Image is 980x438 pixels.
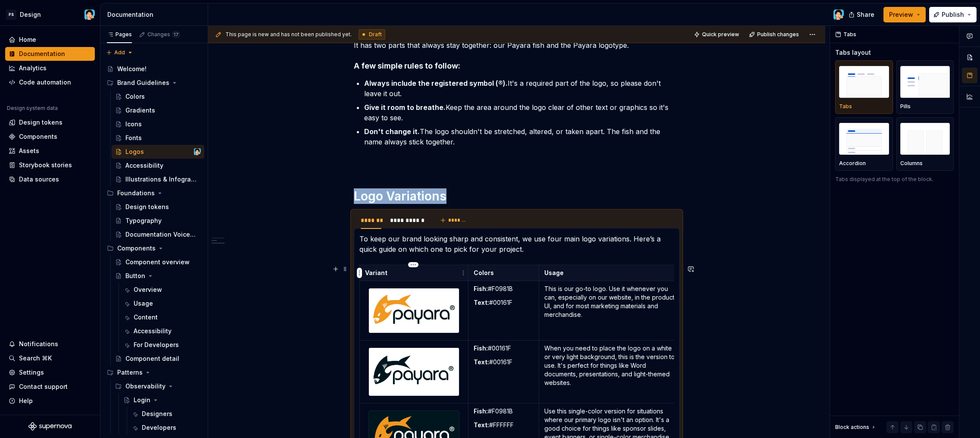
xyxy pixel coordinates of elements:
[544,344,678,387] p: When you need to place the logo on a white or very light background, this is the version to use. ...
[107,31,132,38] div: Pages
[5,33,95,47] a: Home
[125,203,169,211] div: Design tokens
[125,92,145,101] div: Colors
[112,145,204,159] a: LogosLeo
[112,103,204,117] a: Gradients
[125,216,162,225] div: Typography
[474,298,534,307] p: #00161F
[134,299,153,308] div: Usage
[929,7,977,22] button: Publish
[19,78,71,87] div: Code automation
[125,382,165,391] div: Observability
[474,407,534,416] p: #F0981B
[107,10,204,19] div: Documentation
[128,407,204,421] a: Designers
[120,393,204,407] a: Login
[125,134,142,142] div: Fonts
[103,62,204,76] a: Welcome!
[103,366,204,379] div: Patterns
[369,348,459,396] img: f7981e94-52cd-45ac-b453-56d3f95b1752.png
[474,344,534,353] p: #00161F
[134,341,179,349] div: For Developers
[5,158,95,172] a: Storybook stories
[112,131,204,145] a: Fonts
[20,10,41,19] div: Design
[896,117,954,171] button: placeholderColumns
[134,327,172,335] div: Accessibility
[835,60,893,114] button: placeholderTabs
[28,422,72,431] svg: Supernova Logo
[112,172,204,186] a: Illustrations & Infographics
[125,120,142,128] div: Icons
[117,78,169,87] div: Brand Guidelines
[19,64,47,72] div: Analytics
[369,288,459,333] img: 2802d673-42b4-4e31-a4a5-946388811065.png
[857,10,874,19] span: Share
[833,9,844,20] img: Leo
[900,103,911,110] p: Pills
[839,66,889,97] img: placeholder
[474,358,489,366] strong: Text:
[364,79,508,88] strong: Always include the registered symbol (®).
[19,50,65,58] div: Documentation
[474,407,488,415] strong: Fish:
[103,241,204,255] div: Components
[125,230,197,239] div: Documentation Voice & Style
[746,28,803,41] button: Publish changes
[134,285,162,294] div: Overview
[117,368,143,377] div: Patterns
[5,337,95,351] button: Notifications
[883,7,926,22] button: Preview
[900,66,950,97] img: placeholder
[474,285,488,292] strong: Fish:
[835,176,954,183] p: Tabs displayed at the top of the block.
[359,234,674,254] p: To keep our brand looking sharp and consistent, we use four main logo variations. Here’s a quick ...
[84,9,95,20] img: Leo
[544,285,678,319] p: This is our go-to logo. Use it whenever you can, especially on our website, in the product UI, an...
[364,103,446,112] strong: Give it room to breathe.
[134,313,158,322] div: Content
[112,269,204,283] a: Button
[474,421,534,429] p: #FFFFFF
[691,28,743,41] button: Quick preview
[134,396,150,404] div: Login
[364,127,420,136] strong: Don't change it.
[120,338,204,352] a: For Developers
[844,7,880,22] button: Share
[117,244,156,253] div: Components
[120,310,204,324] a: Content
[896,60,954,114] button: placeholderPills
[5,351,95,365] button: Search ⌘K
[147,31,180,38] div: Changes
[112,117,204,131] a: Icons
[125,354,179,363] div: Component detail
[702,31,739,38] span: Quick preview
[103,47,136,59] button: Add
[103,186,204,200] div: Foundations
[474,344,488,352] strong: Fish:
[19,175,59,184] div: Data sources
[112,159,204,172] a: Accessibility
[19,118,62,127] div: Design tokens
[19,147,39,155] div: Assets
[112,352,204,366] a: Component detail
[19,382,68,391] div: Contact support
[5,144,95,158] a: Assets
[112,255,204,269] a: Component overview
[839,103,852,110] p: Tabs
[114,49,125,56] span: Add
[5,47,95,61] a: Documentation
[364,126,680,147] p: The logo shouldn't be stretched, altered, or taken apart. The fish and the name always stick toge...
[5,172,95,186] a: Data sources
[172,31,180,38] span: 17
[474,285,534,293] p: #F0981B
[889,10,913,19] span: Preview
[112,90,204,103] a: Colors
[112,200,204,214] a: Design tokens
[7,105,58,112] div: Design system data
[5,116,95,129] a: Design tokens
[364,78,680,99] p: It's a required part of the logo, so please don't leave it out.
[835,48,871,57] div: Tabs layout
[125,272,145,280] div: Button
